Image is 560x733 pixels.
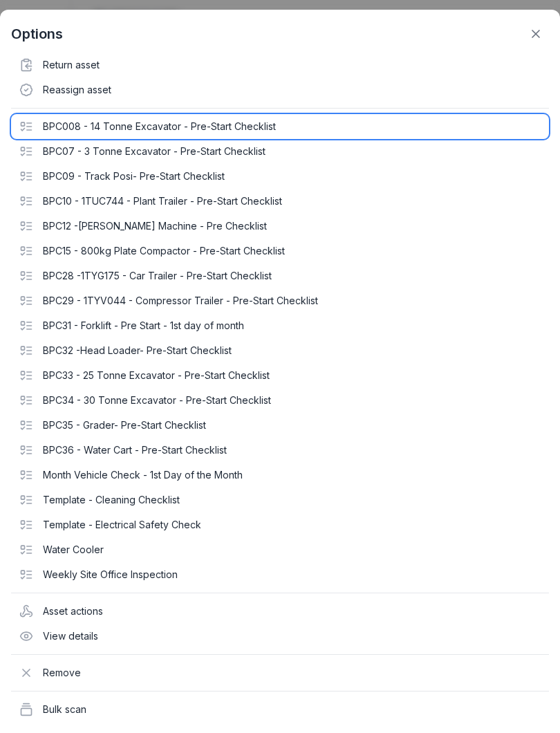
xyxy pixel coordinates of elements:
[11,288,549,313] div: BPC29 - 1TYV044 - Compressor Trailer - Pre-Start Checklist
[11,239,549,263] div: BPC15 - 800kg Plate Compactor - Pre-Start Checklist
[11,139,549,164] div: BPC07 - 3 Tonne Excavator - Pre-Start Checklist
[11,562,549,587] div: Weekly Site Office Inspection
[11,512,549,537] div: Template - Electrical Safety Check
[11,164,549,189] div: BPC09 - Track Posi- Pre-Start Checklist
[11,24,63,44] strong: Options
[11,363,549,388] div: BPC33 - 25 Tonne Excavator - Pre-Start Checklist
[11,114,549,139] div: BPC008 - 14 Tonne Excavator - Pre-Start Checklist
[11,189,549,214] div: BPC10 - 1TUC744 - Plant Trailer - Pre-Start Checklist
[11,53,549,77] div: Return asset
[11,313,549,338] div: BPC31 - Forklift - Pre Start - 1st day of month
[11,537,549,562] div: Water Cooler
[11,438,549,463] div: BPC36 - Water Cart - Pre-Start Checklist
[11,338,549,363] div: BPC32 -Head Loader- Pre-Start Checklist
[11,599,549,624] div: Asset actions
[11,413,549,438] div: BPC35 - Grader- Pre-Start Checklist
[11,77,549,102] div: Reassign asset
[11,488,549,512] div: Template - Cleaning Checklist
[11,214,549,239] div: BPC12 -[PERSON_NAME] Machine - Pre Checklist
[11,697,549,722] div: Bulk scan
[11,463,549,488] div: Month Vehicle Check - 1st Day of the Month
[11,263,549,288] div: BPC28 -1TYG175 - Car Trailer - Pre-Start Checklist
[11,624,549,649] div: View details
[11,660,549,685] div: Remove
[11,388,549,413] div: BPC34 - 30 Tonne Excavator - Pre-Start Checklist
